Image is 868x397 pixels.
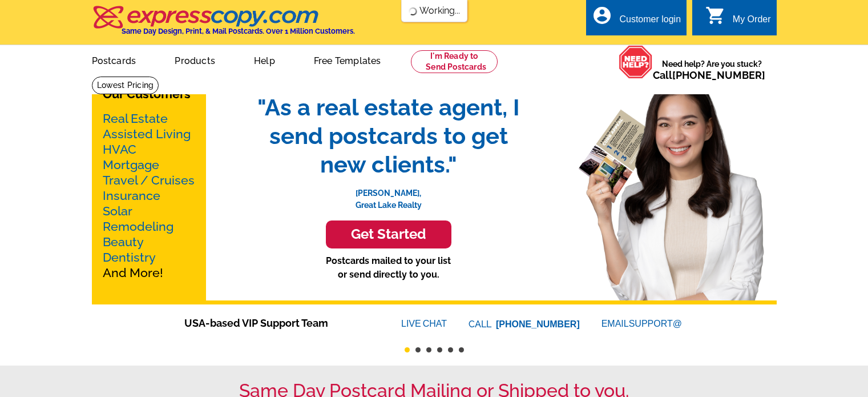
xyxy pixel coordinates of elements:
i: account_circle [592,5,612,26]
a: Solar [103,204,132,218]
a: Get Started [246,220,531,248]
a: [PHONE_NUMBER] [672,69,765,81]
a: Insurance [103,189,160,203]
a: Remodeling [103,219,173,234]
a: Beauty [103,235,144,249]
font: SUPPORT@ [629,317,684,331]
i: shopping_cart [705,5,726,26]
p: Postcards mailed to your list or send directly to you. [246,254,531,282]
button: 2 of 6 [415,347,421,352]
button: 6 of 6 [459,347,464,352]
a: EMAILSUPPORT@ [601,319,684,328]
a: Free Templates [296,46,399,73]
span: Need help? Are you stuck? [653,58,771,81]
button: 4 of 6 [437,347,442,352]
a: Same Day Design, Print, & Mail Postcards. Over 1 Million Customers. [92,14,355,35]
a: Travel / Cruises [103,173,195,187]
span: Call [653,69,765,81]
font: CALL [469,318,493,331]
img: loading... [408,7,417,16]
a: Products [156,46,233,73]
a: [PHONE_NUMBER] [496,319,580,329]
a: Assisted Living [103,127,191,141]
img: help [619,45,653,79]
a: account_circle Customer login [592,13,681,27]
button: 5 of 6 [448,347,453,352]
a: Mortgage [103,158,159,172]
h4: Same Day Design, Print, & Mail Postcards. Over 1 Million Customers. [122,27,355,35]
span: "As a real estate agent, I send postcards to get new clients." [246,93,531,179]
a: Postcards [74,46,155,73]
a: Real Estate [103,111,168,126]
span: USA-based VIP Support Team [184,315,367,331]
a: Help [236,46,293,73]
p: And More! [103,111,195,280]
div: Customer login [619,14,681,30]
button: 3 of 6 [426,347,431,352]
a: shopping_cart My Order [705,13,771,27]
p: [PERSON_NAME], Great Lake Realty [246,179,531,211]
h3: Get Started [340,226,437,243]
button: 1 of 6 [405,347,410,352]
a: LIVECHAT [401,319,447,328]
a: Dentistry [103,250,156,264]
div: My Order [733,14,771,30]
a: HVAC [103,142,136,157]
font: LIVE [401,317,423,331]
